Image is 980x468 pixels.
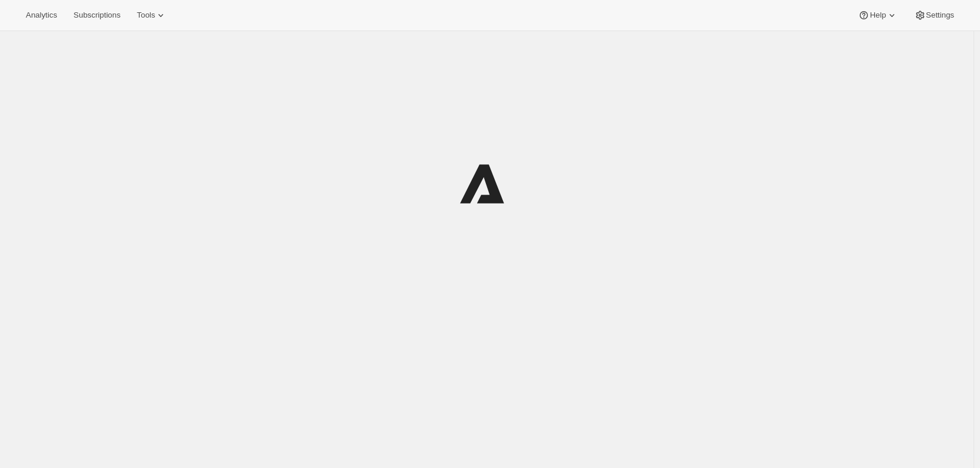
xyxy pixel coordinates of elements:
[26,11,57,20] span: Analytics
[73,11,120,20] span: Subscriptions
[130,7,174,23] button: Tools
[870,11,886,20] span: Help
[19,7,64,23] button: Analytics
[66,7,127,23] button: Subscriptions
[907,7,961,23] button: Settings
[926,11,954,20] span: Settings
[851,7,904,23] button: Help
[137,11,155,20] span: Tools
